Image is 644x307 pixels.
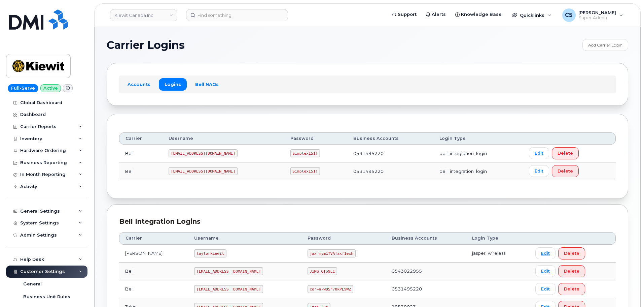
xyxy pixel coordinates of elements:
[552,165,579,177] button: Delete
[558,283,585,295] button: Delete
[564,286,579,292] span: Delete
[564,250,579,256] span: Delete
[535,247,556,259] a: Edit
[535,265,556,277] a: Edit
[433,132,523,145] th: Login Type
[194,267,263,275] code: [EMAIL_ADDRESS][DOMAIN_NAME]
[558,168,573,174] span: Delete
[163,132,284,145] th: Username
[386,280,466,298] td: 0531495220
[169,167,238,175] code: [EMAIL_ADDRESS][DOMAIN_NAME]
[535,283,556,295] a: Edit
[189,78,224,90] a: Bell NAGs
[119,245,188,263] td: [PERSON_NAME]
[466,245,529,263] td: jasper_wireless
[119,232,188,244] th: Carrier
[119,132,163,145] th: Carrier
[119,162,163,180] td: Bell
[564,268,579,274] span: Delete
[433,162,523,180] td: bell_integration_login
[194,285,263,293] code: [EMAIL_ADDRESS][DOMAIN_NAME]
[558,247,585,259] button: Delete
[529,147,549,159] a: Edit
[119,145,163,162] td: Bell
[386,232,466,244] th: Business Accounts
[290,167,320,175] code: Simplex151!
[188,232,301,244] th: Username
[119,280,188,298] td: Bell
[615,278,639,302] iframe: Messenger Launcher
[347,145,434,162] td: 0531495220
[347,162,434,180] td: 0531495220
[433,145,523,162] td: bell_integration_login
[466,232,529,244] th: Login Type
[529,165,549,177] a: Edit
[301,232,386,244] th: Password
[122,78,156,90] a: Accounts
[308,267,337,275] code: JzMG.Qfo9E1
[558,265,585,277] button: Delete
[119,263,188,280] td: Bell
[169,149,238,157] code: [EMAIL_ADDRESS][DOMAIN_NAME]
[558,150,573,156] span: Delete
[284,132,347,145] th: Password
[308,285,353,293] code: co'=n-w85"78kPE9WZ
[582,39,628,51] a: Add Carrier Login
[119,217,616,226] div: Bell Integration Logins
[290,149,320,157] code: Simplex151!
[552,147,579,159] button: Delete
[347,132,434,145] th: Business Accounts
[386,263,466,280] td: 0543022955
[308,249,356,257] code: jax-mym1TVA!axf1exh
[107,40,185,50] span: Carrier Logins
[159,78,187,90] a: Logins
[194,249,226,257] code: taylorkiewit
